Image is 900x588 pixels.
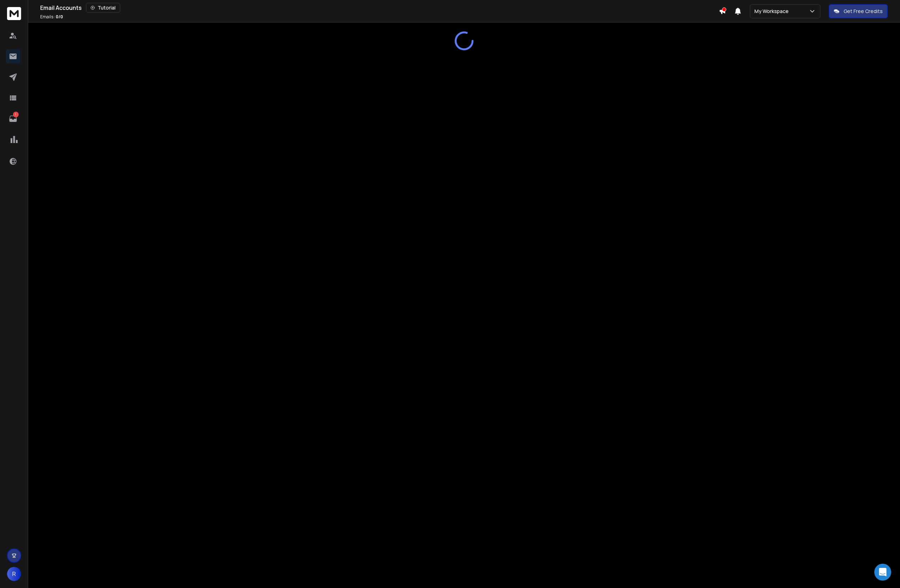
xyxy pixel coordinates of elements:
[40,14,63,20] p: Emails :
[6,112,20,126] a: 1
[844,8,883,15] p: Get Free Credits
[13,112,19,117] p: 1
[7,567,21,581] button: R
[86,3,120,13] button: Tutorial
[754,8,791,15] p: My Workspace
[829,4,888,18] button: Get Free Credits
[874,564,891,581] div: Open Intercom Messenger
[56,14,63,20] span: 0 / 0
[40,3,719,13] div: Email Accounts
